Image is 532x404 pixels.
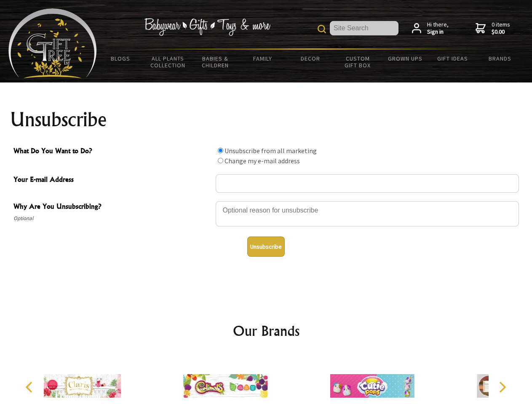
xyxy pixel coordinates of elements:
[218,148,223,153] input: What Do You Want to Do?
[247,237,285,257] button: Unsubscribe
[8,8,97,78] img: Babyware - Gifts - Toys and more...
[330,21,398,35] input: Site Search
[225,146,317,155] label: Unsubscribe from all marketing
[318,25,326,33] img: product search
[21,378,40,396] button: Previous
[17,321,516,341] h2: Our Brands
[225,157,300,165] label: Change my e-mail address
[427,21,449,36] span: Hi there,
[144,50,192,74] a: All Plants Collection
[476,21,510,36] a: 0 items$0.00
[286,50,334,67] a: Decor
[144,18,270,36] img: Babywear - Gifts - Toys & more
[216,201,519,226] textarea: Why Are You Unsubscribing?
[192,50,239,74] a: Babies & Children
[239,50,287,67] a: Family
[13,201,211,213] span: Why Are You Unsubscribing?
[218,158,223,163] input: What Do You Want to Do?
[492,28,510,36] strong: $0.00
[427,28,449,36] strong: Sign in
[10,109,522,130] h1: Unsubscribe
[492,21,510,36] span: 0 items
[13,213,211,223] span: Optional
[13,146,211,158] span: What Do You Want to Do?
[493,378,511,396] button: Next
[97,50,144,67] a: BLOGS
[381,50,429,67] a: Grown Ups
[429,50,476,67] a: Gift Ideas
[334,50,382,74] a: Custom Gift Box
[13,174,211,186] span: Your E-mail Address
[216,174,519,193] input: Your E-mail Address
[412,21,449,36] a: Hi there,Sign in
[476,50,524,67] a: Brands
